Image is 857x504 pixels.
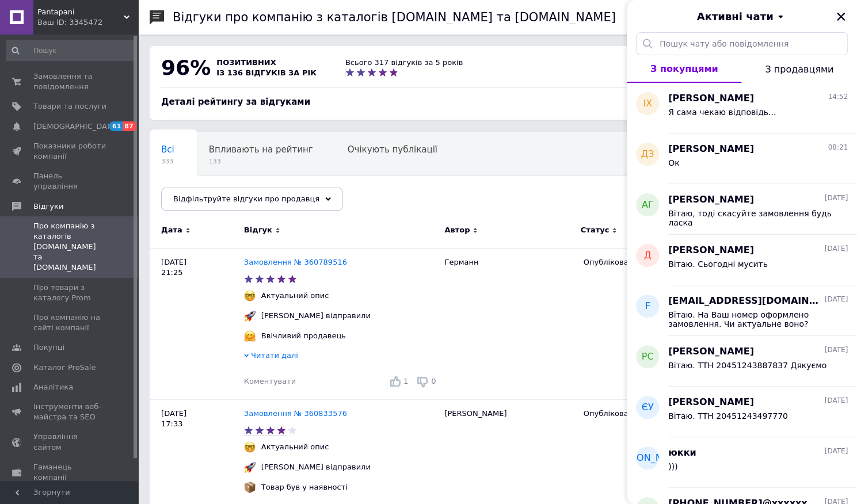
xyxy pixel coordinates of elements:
[109,121,123,131] span: 61
[251,351,298,360] span: Читати далі
[668,310,832,329] span: Вітаю. На Ваш номер оформлено замовлення. Чи актуальне воно?
[668,92,754,105] span: [PERSON_NAME]
[765,64,833,75] span: З продавцями
[161,157,174,166] span: 333
[33,282,106,303] span: Про товари з каталогу Prom
[668,396,754,409] span: [PERSON_NAME]
[348,144,437,155] span: Очікують публікації
[627,83,857,133] button: ІХ[PERSON_NAME]14:52Я сама чекаю відповідь...
[824,295,848,304] span: [DATE]
[668,244,754,257] span: [PERSON_NAME]
[668,462,677,471] span: )))
[828,92,848,102] span: 14:52
[668,345,754,358] span: [PERSON_NAME]
[643,97,652,110] span: ІХ
[244,482,256,493] img: :package:
[627,437,857,488] button: [PERSON_NAME]юкки[DATE])))
[345,58,463,68] div: Всього 317 відгуків за 5 років
[244,350,439,364] div: Читати далі
[258,291,332,301] div: Актуальний опис
[668,295,822,308] span: [EMAIL_ADDRESS][DOMAIN_NAME]
[668,446,696,460] span: юкки
[37,7,124,17] span: Pantapani
[668,361,826,370] span: Вітаю. ТТН 20451243887837 Дякуємо
[150,176,301,220] div: Опубліковані без коментаря
[244,409,347,418] a: Замовлення № 360833576
[244,461,256,473] img: :rocket:
[627,55,741,83] button: З покупцями
[258,482,351,492] div: Товар був у наявності
[33,462,106,483] span: Гаманець компанії
[37,17,138,28] div: Ваш ID: 3345472
[636,32,848,55] input: Пошук чату або повідомлення
[173,194,319,203] span: Відфільтруйте відгуки про продавця
[244,377,296,385] span: Коментувати
[244,225,272,235] span: Відгук
[642,198,654,212] span: АГ
[824,193,848,203] span: [DATE]
[161,225,182,235] span: Дата
[668,209,832,227] span: Вітаю, тоді скасуйте замовлення будь ласка
[834,10,848,24] button: Закрити
[161,144,174,155] span: Всі
[209,144,313,155] span: Впливають на рейтинг
[584,257,706,268] div: Опубліковано
[33,101,106,112] span: Товари та послуги
[33,362,96,373] span: Каталог ProSale
[244,441,256,453] img: :nerd_face:
[258,462,374,472] div: [PERSON_NAME] відправили
[244,376,296,387] div: Коментувати
[644,249,652,262] span: Д
[161,56,211,79] span: 96%
[627,133,857,184] button: ДЗ[PERSON_NAME]08:21Ок
[642,350,654,364] span: РС
[650,63,718,74] span: З покупцями
[258,331,349,341] div: Ввічливий продавець
[581,225,610,235] span: Статус
[824,244,848,254] span: [DATE]
[161,188,278,198] span: Опубліковані без комен...
[216,58,276,67] span: позитивних
[610,452,686,465] span: [PERSON_NAME]
[627,285,857,336] button: f[EMAIL_ADDRESS][DOMAIN_NAME][DATE]Вітаю. На Ваш номер оформлено замовлення. Чи актуальне воно?
[216,68,317,77] span: із 136 відгуків за рік
[33,171,106,192] span: Панель управління
[244,290,256,301] img: :nerd_face:
[33,221,106,273] span: Про компанію з каталогів [DOMAIN_NAME] та [DOMAIN_NAME]
[824,446,848,456] span: [DATE]
[431,377,436,385] span: 0
[824,396,848,406] span: [DATE]
[741,55,857,83] button: З продавцями
[33,382,73,392] span: Аналітика
[668,193,754,207] span: [PERSON_NAME]
[668,259,768,269] span: Вітаю. Сьогодні мусить
[33,342,64,353] span: Покупці
[33,201,63,212] span: Відгуки
[209,157,313,166] span: 133
[33,71,106,92] span: Замовлення та повідомлення
[439,248,577,399] div: Германн
[244,330,256,342] img: :hugging_face:
[123,121,136,131] span: 87
[173,10,616,24] h1: Відгуки про компанію з каталогів [DOMAIN_NAME] та [DOMAIN_NAME]
[150,248,244,399] div: [DATE] 21:25
[161,97,310,107] span: Деталі рейтингу за відгуками
[668,108,776,117] span: Я сама чекаю відповідь...
[584,408,706,419] div: Опубліковано
[627,235,857,285] button: Д[PERSON_NAME][DATE]Вітаю. Сьогодні мусить
[33,141,106,162] span: Показники роботи компанії
[33,312,106,333] span: Про компанію на сайті компанії
[645,300,650,313] span: f
[642,401,654,414] span: ЄУ
[696,9,773,24] span: Активні чати
[641,148,654,161] span: ДЗ
[828,143,848,152] span: 08:21
[444,225,470,235] span: Автор
[33,121,119,132] span: [DEMOGRAPHIC_DATA]
[244,258,347,266] a: Замовлення № 360789516
[258,311,374,321] div: [PERSON_NAME] відправили
[33,402,106,422] span: Інструменти веб-майстра та SEO
[668,158,679,167] span: Ок
[33,432,106,452] span: Управління сайтом
[403,377,408,385] span: 1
